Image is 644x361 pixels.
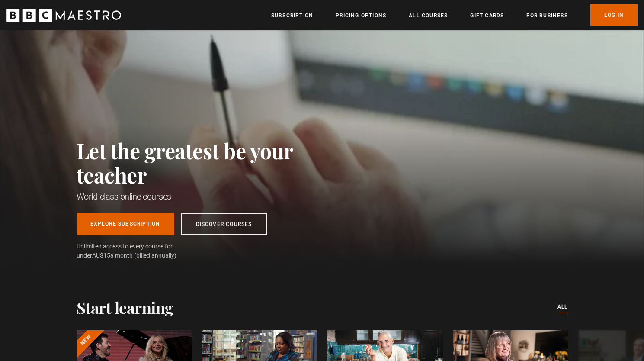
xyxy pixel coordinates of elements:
[557,303,568,312] a: All
[271,11,313,20] a: Subscription
[77,190,332,203] h1: World-class online courses
[271,4,638,26] nav: Primary
[6,9,121,22] svg: BBC Maestro
[470,11,504,20] a: Gift Cards
[336,11,386,20] a: Pricing Options
[77,213,174,235] a: Explore Subscription
[409,11,448,20] a: All Courses
[77,242,193,260] span: Unlimited access to every course for under a month (billed annually)
[526,11,567,20] a: For business
[181,213,267,235] a: Discover Courses
[92,252,110,259] span: AU$15
[590,4,638,26] a: Log In
[77,298,173,316] h2: Start learning
[77,139,332,187] h2: Let the greatest be your teacher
